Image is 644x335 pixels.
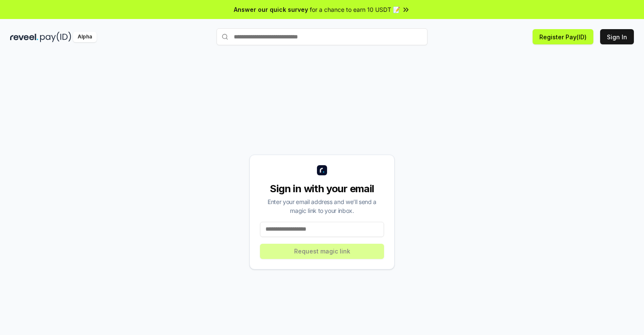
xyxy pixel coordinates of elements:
img: pay_id [40,32,71,42]
img: reveel_dark [10,32,38,42]
span: for a chance to earn 10 USDT 📝 [310,5,400,14]
span: Answer our quick survey [234,5,308,14]
button: Sign In [600,29,634,44]
div: Alpha [73,32,97,42]
button: Register Pay(ID) [533,29,593,44]
img: logo_small [317,165,327,175]
div: Sign in with your email [260,182,384,196]
div: Enter your email address and we’ll send a magic link to your inbox. [260,197,384,215]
